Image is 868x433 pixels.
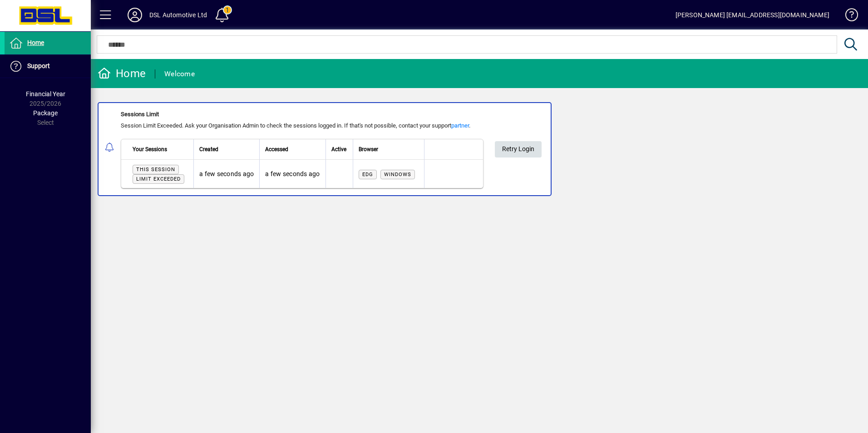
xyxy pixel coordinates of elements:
app-alert-notification-menu-item: Sessions Limit [91,102,868,196]
span: Windows [384,172,411,177]
td: a few seconds ago [259,160,325,188]
span: Edg [362,172,373,177]
span: Your Sessions [133,144,167,154]
td: a few seconds ago [193,160,259,188]
div: Welcome [164,67,195,81]
a: Support [5,55,91,78]
span: Support [27,62,50,69]
span: Accessed [265,144,288,154]
button: Profile [120,7,149,23]
a: partner [451,122,469,129]
div: Home [98,66,146,81]
span: Browser [359,144,378,154]
div: DSL Automotive Ltd [149,8,207,22]
span: This session [136,167,175,172]
button: Retry Login [495,141,542,157]
span: Home [27,39,44,46]
div: Session Limit Exceeded. Ask your Organisation Admin to check the sessions logged in. If that's no... [121,121,483,130]
span: Package [33,109,58,117]
span: Financial Year [26,90,65,98]
div: [PERSON_NAME] [EMAIL_ADDRESS][DOMAIN_NAME] [676,8,829,22]
div: Sessions Limit [121,110,483,119]
a: Knowledge Base [838,2,857,31]
span: Active [331,144,346,154]
span: Created [199,144,218,154]
span: Limit exceeded [136,176,181,182]
span: Retry Login [502,142,534,157]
